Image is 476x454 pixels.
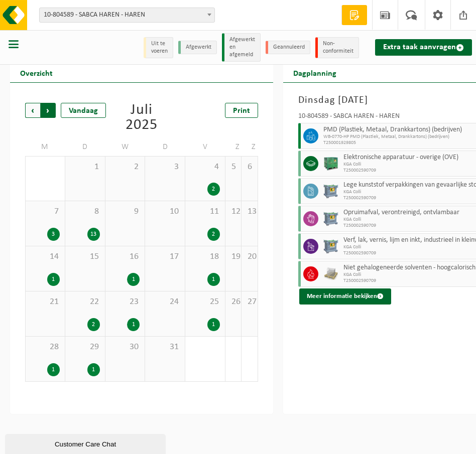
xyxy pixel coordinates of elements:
[127,273,140,286] div: 1
[31,296,60,308] span: 21
[70,206,100,217] span: 8
[190,251,220,262] span: 18
[47,363,60,376] div: 1
[87,318,100,331] div: 2
[150,206,180,217] span: 10
[230,162,236,173] span: 5
[323,266,338,281] img: LP-PA-00000-WDN-11
[31,342,60,353] span: 28
[87,363,100,376] div: 1
[207,273,220,286] div: 1
[230,296,236,308] span: 26
[144,37,173,58] li: Uit te voeren
[110,162,140,173] span: 2
[47,273,60,286] div: 1
[190,162,220,173] span: 4
[247,296,253,308] span: 27
[230,206,236,217] span: 12
[70,251,100,262] span: 15
[230,251,236,262] span: 19
[70,296,100,308] span: 22
[247,251,253,262] span: 20
[247,162,253,173] span: 6
[127,318,140,331] div: 1
[266,41,310,54] li: Geannuleerd
[105,138,146,156] td: W
[70,162,100,173] span: 1
[41,103,56,118] span: Volgende
[150,162,180,173] span: 3
[185,138,225,156] td: V
[247,206,253,217] span: 13
[70,342,100,353] span: 29
[222,33,261,62] li: Afgewerkt en afgemeld
[31,206,60,217] span: 7
[87,228,100,241] div: 13
[323,184,338,199] img: PB-AP-0800-MET-02-01
[150,342,180,353] span: 31
[323,239,338,254] img: PB-AP-0800-MET-02-01
[40,8,214,22] span: 10-804589 - SABCA HAREN - HAREN
[190,296,220,308] span: 25
[283,63,346,82] h2: Dagplanning
[207,183,220,196] div: 2
[375,39,472,55] a: Extra taak aanvragen
[25,103,40,118] span: Vorige
[315,37,359,58] li: Non-conformiteit
[225,138,242,156] td: Z
[323,211,338,226] img: PB-AP-0800-MET-02-01
[110,296,140,308] span: 23
[110,251,140,262] span: 16
[61,103,106,118] div: Vandaag
[31,251,60,262] span: 14
[47,228,60,241] div: 3
[39,8,215,23] span: 10-804589 - SABCA HAREN - HAREN
[242,138,258,156] td: Z
[145,138,185,156] td: D
[10,63,63,82] h2: Overzicht
[150,251,180,262] span: 17
[115,103,168,133] div: Juli 2025
[178,41,217,54] li: Afgewerkt
[110,342,140,353] span: 30
[110,206,140,217] span: 9
[5,432,168,454] iframe: chat widget
[207,318,220,331] div: 1
[207,228,220,241] div: 2
[190,206,220,217] span: 11
[233,107,250,115] span: Print
[299,288,391,305] button: Meer informatie bekijken
[25,138,65,156] td: M
[323,156,338,171] img: PB-HB-1400-HPE-GN-01
[225,103,258,118] a: Print
[150,296,180,308] span: 24
[65,138,105,156] td: D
